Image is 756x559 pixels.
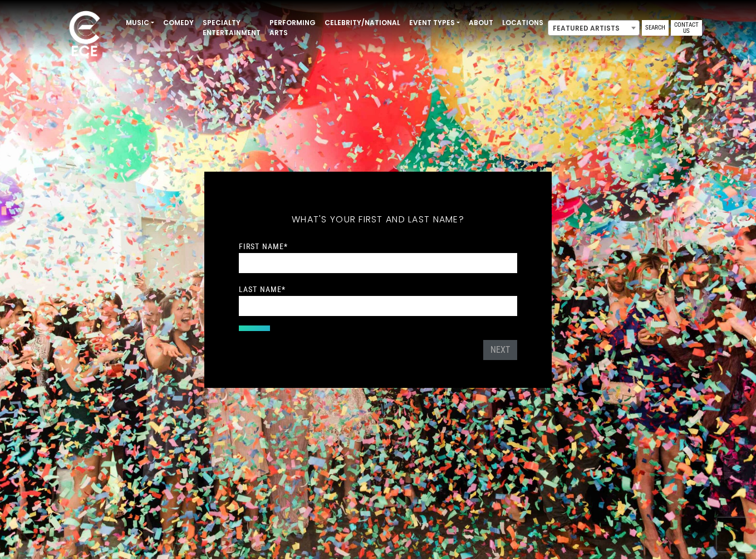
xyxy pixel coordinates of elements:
[548,21,639,36] span: Featured Artists
[239,241,288,251] label: First Name
[642,20,669,36] a: Search
[198,13,265,42] a: Specialty Entertainment
[548,20,640,36] span: Featured Artists
[320,13,405,32] a: Celebrity/National
[239,284,286,294] label: Last Name
[121,13,159,32] a: Music
[405,13,464,32] a: Event Types
[464,13,498,32] a: About
[159,13,198,32] a: Comedy
[265,13,320,42] a: Performing Arts
[671,20,702,36] a: Contact Us
[57,8,112,62] img: ece_new_logo_whitev2-1.png
[498,13,548,32] a: Locations
[239,200,517,240] h5: What's your first and last name?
